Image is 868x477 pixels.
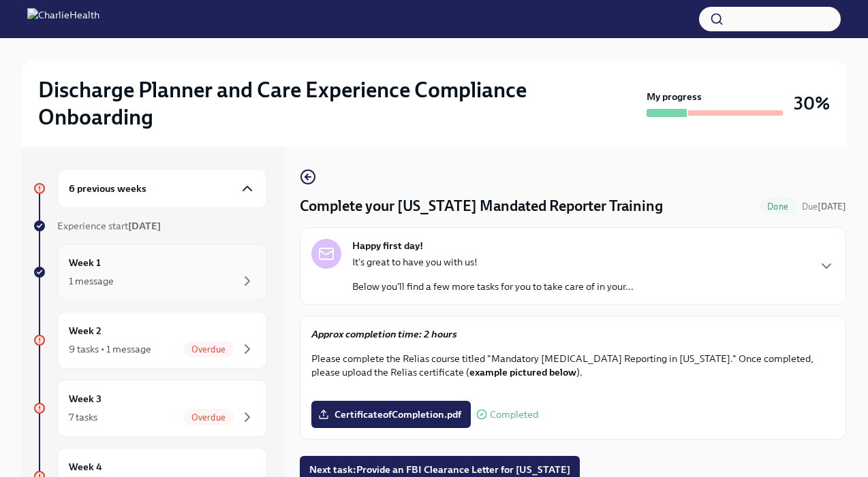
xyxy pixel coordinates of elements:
label: CertificateofCompletion.pdf [311,401,471,428]
span: Due [802,201,846,212]
a: Week 29 tasks • 1 messageOverdue [33,312,267,369]
span: CertificateofCompletion.pdf [321,408,461,421]
span: Done [759,201,796,212]
strong: Approx completion time: 2 hours [311,328,457,340]
h6: Week 1 [69,255,101,270]
span: Experience start [57,220,161,232]
strong: My progress [647,90,702,103]
span: Overdue [183,344,234,355]
h6: Week 2 [69,323,102,338]
div: 1 message [69,274,114,288]
a: Week 11 message [33,244,267,301]
span: June 13th, 2025 10:00 [802,200,846,213]
div: 9 tasks • 1 message [69,342,151,356]
strong: example pictured below [469,366,576,378]
p: It's great to have you with us! [352,255,634,269]
span: Overdue [183,412,234,423]
h6: 6 previous weeks [69,181,146,196]
h6: Week 3 [69,391,102,406]
div: 6 previous weeks [57,169,267,208]
h3: 30% [794,91,830,116]
h4: Complete your [US_STATE] Mandated Reporter Training [300,196,663,216]
strong: [DATE] [818,201,846,212]
p: Below you'll find a few more tasks for you to take care of in your... [352,280,634,293]
div: 7 tasks [69,410,97,424]
h6: Week 4 [69,459,102,474]
p: Please complete the Relias course titled "Mandatory [MEDICAL_DATA] Reporting in [US_STATE]." Once... [311,352,835,379]
strong: Happy first day! [352,239,423,252]
span: Completed [490,410,538,420]
img: CharlieHealth [27,8,99,30]
span: Next task : Provide an FBI Clearance Letter for [US_STATE] [309,463,570,476]
a: Experience start[DATE] [33,219,267,233]
strong: [DATE] [128,220,161,232]
a: Week 37 tasksOverdue [33,380,267,437]
h2: Discharge Planner and Care Experience Compliance Onboarding [38,76,641,131]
